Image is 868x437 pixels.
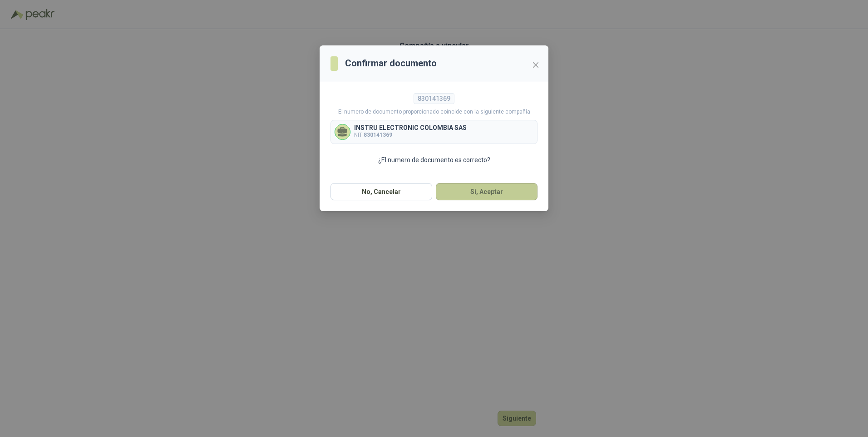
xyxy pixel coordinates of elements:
span: close [532,61,539,69]
p: NIT [354,131,467,139]
p: INSTRU ELECTRONIC COLOMBIA SAS [354,124,467,131]
h3: Confirmar documento [345,56,437,70]
p: El numero de documento proporcionado coincide con la siguiente compañía [330,108,538,116]
button: No, Cancelar [330,183,432,200]
b: 830141369 [364,132,392,138]
p: ¿El numero de documento es correcto? [330,155,538,165]
button: Close [528,58,543,72]
button: Si, Aceptar [436,183,538,200]
div: 830141369 [414,93,454,104]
